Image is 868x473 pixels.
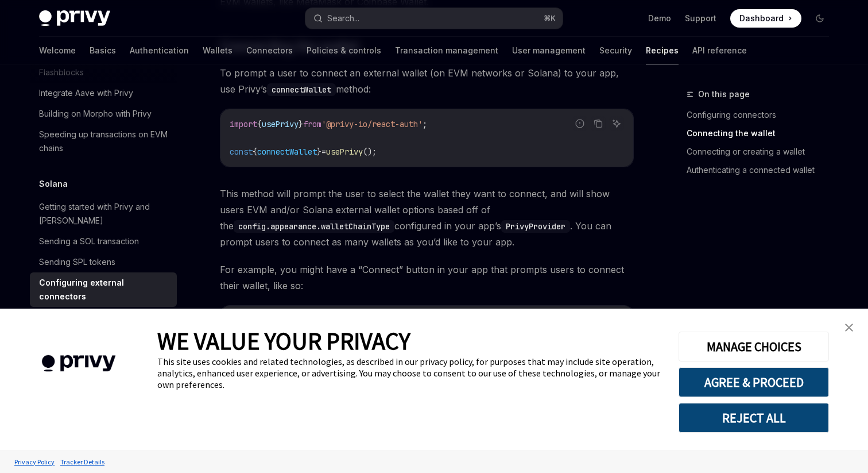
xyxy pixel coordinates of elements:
[253,147,257,157] span: {
[30,197,177,231] a: Getting started with Privy and [PERSON_NAME]
[305,8,563,29] button: Search...⌘K
[299,119,303,129] span: }
[395,37,498,64] a: Transaction management
[203,37,232,64] a: Wallets
[685,13,716,24] a: Support
[30,307,177,328] a: Using Solana Standard Wallets
[39,86,133,100] div: Integrate Aave with Privy
[130,37,189,64] a: Authentication
[39,276,170,303] div: Configuring external connectors
[303,119,321,129] span: from
[230,147,253,157] span: const
[39,234,139,248] div: Sending a SOL transaction
[609,116,624,131] button: Ask AI
[230,119,257,129] span: import
[30,231,177,252] a: Sending a SOL transaction
[646,37,679,64] a: Recipes
[739,13,784,24] span: Dashboard
[692,37,747,64] a: API reference
[679,367,829,397] button: AGREE & PROCEED
[321,147,326,157] span: =
[838,316,861,339] a: close banner
[326,147,363,157] span: usePrivy
[30,83,177,103] a: Integrate Aave with Privy
[39,255,115,269] div: Sending SPL tokens
[90,37,116,64] a: Basics
[57,452,107,472] a: Tracker Details
[687,143,838,161] a: Connecting or creating a wallet
[730,9,801,28] a: Dashboard
[39,177,68,191] h5: Solana
[234,220,394,233] code: config.appearance.walletChainType
[30,103,177,124] a: Building on Morpho with Privy
[17,339,140,389] img: company logo
[679,403,829,433] button: REJECT ALL
[157,326,410,356] span: WE VALUE YOUR PRIVACY
[321,119,423,129] span: '@privy-io/react-auth'
[687,124,838,143] a: Connecting the wallet
[687,106,838,124] a: Configuring connectors
[257,119,262,129] span: {
[591,116,606,131] button: Copy the contents from the code block
[544,14,556,23] span: ⌘ K
[246,37,293,64] a: Connectors
[257,147,317,157] span: connectWallet
[327,11,359,25] div: Search...
[363,147,377,157] span: ();
[39,10,110,26] img: dark logo
[267,83,336,96] code: connectWallet
[501,220,570,233] code: PrivyProvider
[220,186,634,250] span: This method will prompt the user to select the wallet they want to connect, and will show users E...
[30,272,177,307] a: Configuring external connectors
[30,124,177,159] a: Speeding up transactions on EVM chains
[648,13,671,24] a: Demo
[512,37,586,64] a: User management
[307,37,381,64] a: Policies & controls
[220,262,634,294] span: For example, you might have a “Connect” button in your app that prompts users to connect their wa...
[599,37,632,64] a: Security
[220,65,634,97] span: To prompt a user to connect an external wallet (on EVM networks or Solana) to your app, use Privy...
[572,116,587,131] button: Report incorrect code
[39,37,76,64] a: Welcome
[39,107,152,121] div: Building on Morpho with Privy
[811,9,829,28] button: Toggle dark mode
[845,324,853,332] img: close banner
[698,87,750,101] span: On this page
[423,119,427,129] span: ;
[687,161,838,179] a: Authenticating a connected wallet
[30,252,177,272] a: Sending SPL tokens
[262,119,299,129] span: usePrivy
[679,332,829,362] button: MANAGE CHOICES
[39,200,170,228] div: Getting started with Privy and [PERSON_NAME]
[39,128,170,155] div: Speeding up transactions on EVM chains
[157,356,661,390] div: This site uses cookies and related technologies, as described in our privacy policy, for purposes...
[317,147,321,157] span: }
[11,452,57,472] a: Privacy Policy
